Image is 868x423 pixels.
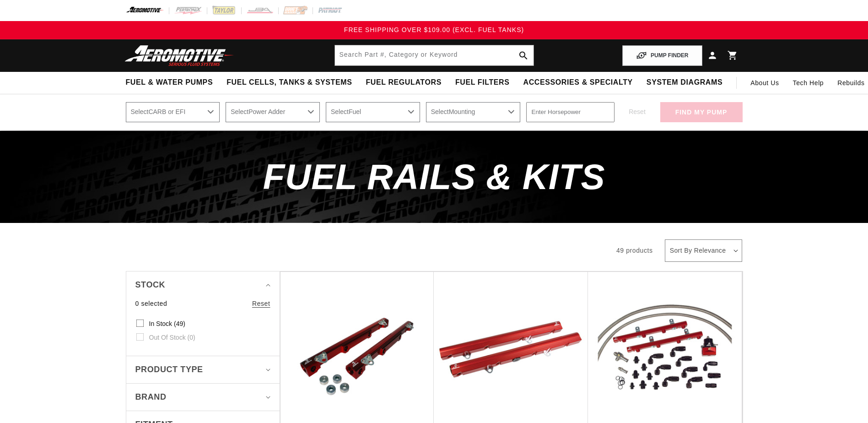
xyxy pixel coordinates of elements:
[226,78,352,87] span: Fuel Cells, Tanks & Systems
[135,356,270,383] summary: Product type (0 selected)
[837,78,864,88] span: Rebuilds
[344,26,524,33] span: FREE SHIPPING OVER $109.00 (EXCL. FUEL TANKS)
[366,78,441,87] span: Fuel Regulators
[126,102,220,122] select: CARB or EFI
[119,72,220,93] summary: Fuel & Water Pumps
[786,72,831,94] summary: Tech Help
[335,45,534,65] input: Search by Part Number, Category or Keyword
[135,390,167,404] span: Brand
[622,45,702,66] button: PUMP FINDER
[526,102,615,122] input: Enter Horsepower
[149,333,195,342] span: Out of stock (0)
[135,278,166,292] span: Stock
[122,45,237,66] img: Aeromotive
[616,247,653,254] span: 49 products
[647,78,722,87] span: System Diagrams
[263,157,605,197] span: Fuel Rails & Kits
[455,78,510,87] span: Fuel Filters
[135,298,167,309] span: 0 selected
[326,102,420,122] select: Fuel
[513,45,534,65] button: search button
[426,102,520,122] select: Mounting
[523,78,633,87] span: Accessories & Specialty
[750,79,779,87] span: About Us
[226,102,320,122] select: Power Adder
[126,78,213,87] span: Fuel & Water Pumps
[793,78,824,88] span: Tech Help
[135,384,270,411] summary: Brand (0 selected)
[149,320,185,328] span: In stock (49)
[135,363,203,376] span: Product type
[220,72,359,93] summary: Fuel Cells, Tanks & Systems
[517,72,640,93] summary: Accessories & Specialty
[252,298,270,309] a: Reset
[448,72,517,93] summary: Fuel Filters
[744,72,786,94] a: About Us
[640,72,729,93] summary: System Diagrams
[135,271,270,298] summary: Stock (0 selected)
[359,72,448,93] summary: Fuel Regulators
